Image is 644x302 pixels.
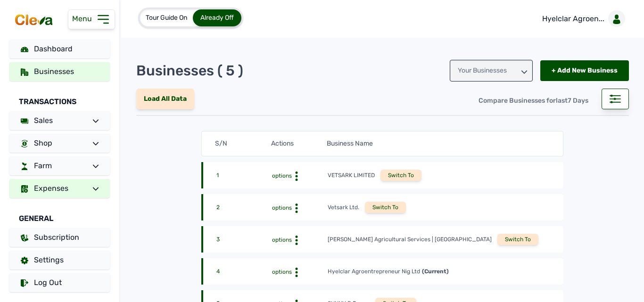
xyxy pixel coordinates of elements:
[328,268,420,275] div: Hyelclar Agroentrepreneur Nig Ltd
[535,6,629,32] a: Hyelclar Agroen...
[216,268,272,277] div: 4
[328,236,492,243] div: [PERSON_NAME] Agricultural Services | [GEOGRAPHIC_DATA]
[200,14,234,22] span: Already Off
[72,14,96,23] span: Menu
[216,204,272,213] div: 2
[9,111,110,130] a: Sales
[556,97,568,105] span: last
[34,67,74,76] span: Businesses
[9,134,110,153] a: Shop
[9,251,110,269] a: Settings
[34,255,64,264] span: Settings
[328,171,375,179] div: VETSARK LIMITED
[450,60,533,82] div: Your Businesses
[9,156,110,175] a: Farm
[146,14,187,22] span: Tour Guide On
[271,139,327,148] div: Actions
[215,139,271,148] div: S/N
[34,233,79,242] span: Subscription
[420,268,449,275] span: (Current)
[136,62,243,79] p: Businesses ( 5 )
[380,170,421,181] div: Switch To
[34,184,68,193] span: Expenses
[272,237,292,243] span: options
[497,234,538,245] div: Switch To
[216,171,272,181] div: 1
[9,62,110,81] a: Businesses
[365,202,406,213] div: Switch To
[272,204,292,211] span: options
[471,90,596,111] div: Compare Businesses for 7 Days
[34,161,52,170] span: Farm
[272,172,292,179] span: options
[34,139,52,147] span: Shop
[9,40,110,58] a: Dashboard
[9,202,110,228] div: General
[34,116,53,125] span: Sales
[9,85,110,111] div: Transactions
[327,139,550,148] div: Business Name
[542,13,604,24] p: Hyelclar Agroen...
[328,204,359,211] div: Vetsark Ltd.
[540,60,629,81] div: + Add New Business
[272,269,292,275] span: options
[13,13,55,26] img: cleva_logo.png
[144,83,187,91] span: Load All Data
[216,236,272,245] div: 3
[9,228,110,247] a: Subscription
[9,179,110,198] a: Expenses
[34,278,62,287] span: Log Out
[34,44,73,53] span: Dashboard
